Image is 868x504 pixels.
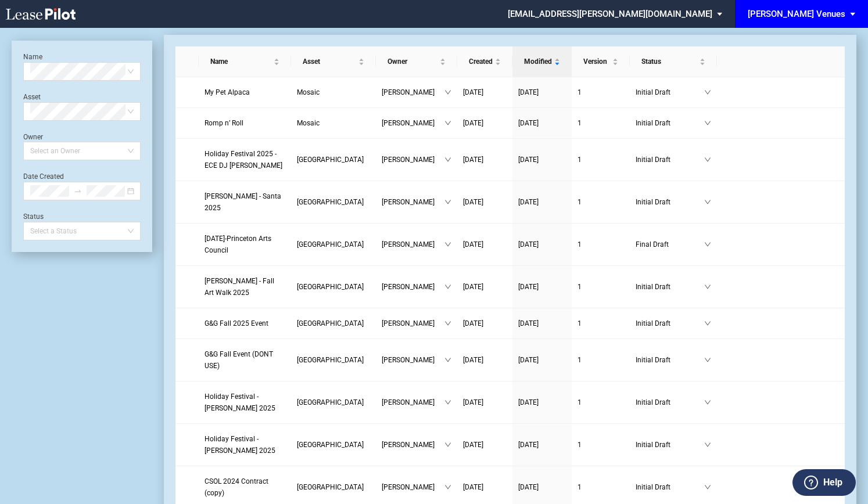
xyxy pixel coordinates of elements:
[636,196,704,208] span: Initial Draft
[205,391,285,414] a: Holiday Festival - [PERSON_NAME] 2025
[641,56,697,67] span: Status
[205,190,285,214] a: [PERSON_NAME] - Santa 2025
[823,475,842,490] label: Help
[518,483,539,491] span: [DATE]
[578,154,624,165] a: 1
[578,439,624,451] a: 1
[578,240,582,249] span: 1
[444,156,451,163] span: down
[297,117,370,129] a: Mosaic
[704,399,711,406] span: down
[704,283,711,290] span: down
[518,439,566,451] a: [DATE]
[578,119,582,127] span: 1
[444,320,451,327] span: down
[518,397,566,408] a: [DATE]
[205,235,271,254] span: Day of the Dead-Princeton Arts Council
[297,196,370,208] a: [GEOGRAPHIC_DATA]
[463,483,483,491] span: [DATE]
[297,319,364,327] span: Freshfields Village
[205,275,285,298] a: [PERSON_NAME] - Fall Art Walk 2025
[636,117,704,129] span: Initial Draft
[518,119,539,127] span: [DATE]
[297,354,370,366] a: [GEOGRAPHIC_DATA]
[630,46,717,77] th: Status
[205,150,282,170] span: Holiday Festival 2025 - ECE DJ Ben Felton
[463,196,507,208] a: [DATE]
[297,318,370,329] a: [GEOGRAPHIC_DATA]
[23,93,41,101] label: Asset
[463,87,507,98] a: [DATE]
[297,441,364,449] span: Freshfields Village
[578,354,624,366] a: 1
[463,119,483,127] span: [DATE]
[388,56,437,67] span: Owner
[463,398,483,406] span: [DATE]
[518,318,566,329] a: [DATE]
[382,154,444,165] span: [PERSON_NAME]
[74,187,82,195] span: swap-right
[205,393,275,412] span: Holiday Festival - Dave Landeo 2025
[205,148,285,171] a: Holiday Festival 2025 - ECE DJ [PERSON_NAME]
[578,397,624,408] a: 1
[457,46,512,77] th: Created
[444,199,451,206] span: down
[636,397,704,408] span: Initial Draft
[297,483,364,491] span: Freshfields Village
[376,46,457,77] th: Owner
[463,154,507,165] a: [DATE]
[518,198,539,206] span: [DATE]
[205,88,250,96] span: My Pet Alpaca
[297,154,370,165] a: [GEOGRAPHIC_DATA]
[205,476,285,499] a: CSOL 2024 Contract (copy)
[518,196,566,208] a: [DATE]
[704,241,711,248] span: down
[463,356,483,364] span: [DATE]
[636,239,704,250] span: Final Draft
[463,240,483,249] span: [DATE]
[578,196,624,208] a: 1
[572,46,630,77] th: Version
[578,117,624,129] a: 1
[444,241,451,248] span: down
[704,120,711,127] span: down
[704,357,711,363] span: down
[297,439,370,451] a: [GEOGRAPHIC_DATA]
[205,477,268,497] span: CSOL 2024 Contract (copy)
[578,87,624,98] a: 1
[297,281,370,293] a: [GEOGRAPHIC_DATA]
[382,397,444,408] span: [PERSON_NAME]
[23,53,42,61] label: Name
[444,120,451,127] span: down
[210,56,271,67] span: Name
[578,319,582,327] span: 1
[205,319,268,327] span: G&G Fall 2025 Event
[518,117,566,129] a: [DATE]
[444,89,451,96] span: down
[463,441,483,449] span: [DATE]
[23,133,43,141] label: Owner
[704,320,711,327] span: down
[382,117,444,129] span: [PERSON_NAME]
[792,469,856,496] button: Help
[636,318,704,329] span: Initial Draft
[524,56,552,67] span: Modified
[518,356,539,364] span: [DATE]
[205,277,274,297] span: Bob Williams - Fall Art Walk 2025
[444,441,451,448] span: down
[205,87,285,98] a: My Pet Alpaca
[444,484,451,491] span: down
[518,319,539,327] span: [DATE]
[518,88,539,96] span: [DATE]
[205,233,285,256] a: [DATE]-Princeton Arts Council
[382,239,444,250] span: [PERSON_NAME]
[518,154,566,165] a: [DATE]
[444,399,451,406] span: down
[297,240,364,249] span: Princeton Shopping Center
[444,357,451,363] span: down
[205,435,275,455] span: Holiday Festival - Tim Mathias 2025
[578,318,624,329] a: 1
[291,46,376,77] th: Asset
[297,356,364,364] span: Freshfields Village
[205,318,285,329] a: G&G Fall 2025 Event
